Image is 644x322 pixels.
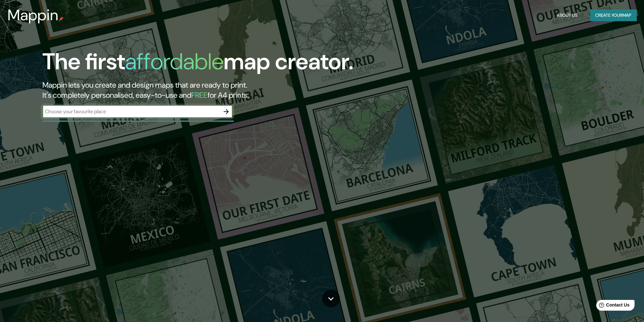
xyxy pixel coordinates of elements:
[588,297,637,315] iframe: Help widget launcher
[191,90,207,100] h5: FREE
[590,9,636,21] button: Create yourmap
[42,80,365,100] h2: Mappin lets you create and design maps that are ready to print. It's completely personalised, eas...
[554,9,580,21] button: About Us
[42,48,354,80] h1: The first map creator.
[42,108,220,115] input: Choose your favourite place
[59,16,64,22] img: mappin-pin
[8,6,59,24] h3: Mappin
[125,47,224,76] h1: affordable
